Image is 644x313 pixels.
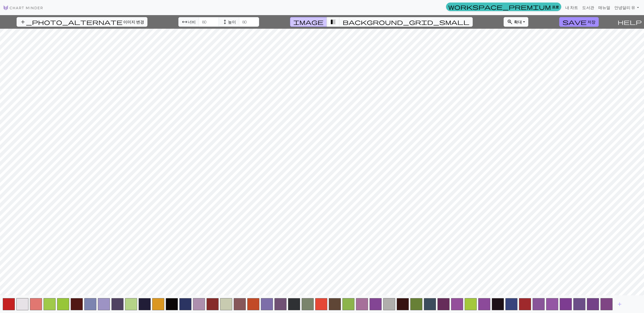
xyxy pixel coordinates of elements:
img: 로고 [3,5,43,11]
a: 안녕달리 유 [612,3,641,13]
span: transition_fade [330,18,336,25]
span: 너비 [188,19,196,25]
span: add [617,301,623,308]
a: 매뉴얼 [596,3,612,13]
button: 도와줘 [615,15,644,29]
span: 높이 [228,19,236,25]
a: 내 차트 [563,3,580,13]
span: height [222,18,228,25]
span: background_grid_small [343,18,469,25]
span: 저장 [587,19,595,24]
span: 이미지 변경 [123,19,144,24]
button: 이미지 변경 [17,17,147,27]
span: save [562,18,587,25]
span: zoom_in [507,18,513,25]
button: 색을 더해 [613,299,626,309]
span: add_photo_alternate [20,18,123,25]
button: 확대 [504,17,528,27]
button: 저장 [559,17,599,27]
span: workspace_premium [448,3,551,10]
span: 확대 [514,19,522,24]
span: arrow_range [182,18,188,25]
span: image [293,18,324,25]
span: help [618,18,642,25]
a: 도서관 [580,3,596,13]
a: 프로 [446,3,561,11]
